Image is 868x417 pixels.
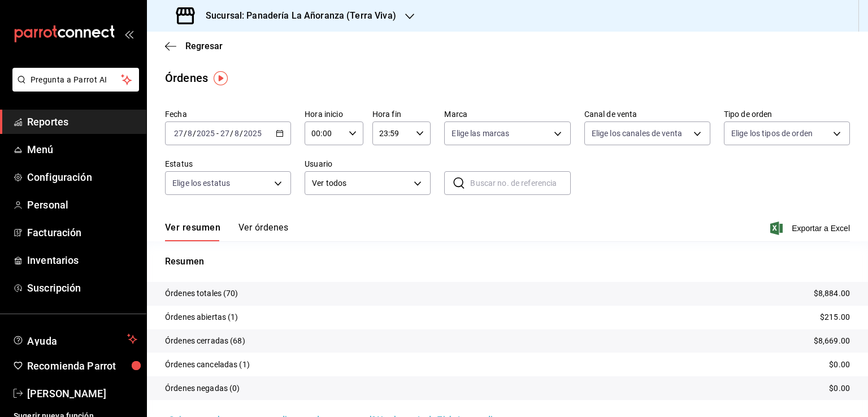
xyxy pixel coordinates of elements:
[165,69,208,86] div: Órdenes
[584,110,710,118] label: Canal de venta
[731,128,813,139] span: Elige los tipos de orden
[185,41,223,51] span: Regresar
[214,71,228,85] img: Tooltip marker
[27,358,137,373] span: Recomienda Parrot
[27,142,137,157] span: Menú
[814,335,850,347] p: $8,669.00
[165,288,238,299] p: Órdenes totales (70)
[165,160,291,168] label: Estatus
[772,221,850,235] button: Exportar a Excel
[165,335,245,347] p: Órdenes cerradas (68)
[240,129,243,138] span: /
[814,288,850,299] p: $8,884.00
[8,82,139,94] a: Pregunta a Parrot AI
[187,129,193,138] input: --
[27,280,137,296] span: Suscripción
[27,386,137,401] span: [PERSON_NAME]
[312,177,410,189] span: Ver todos
[230,129,233,138] span: /
[444,110,570,118] label: Marca
[124,29,133,38] button: open_drawer_menu
[234,129,240,138] input: --
[165,222,220,241] button: Ver resumen
[27,170,137,185] span: Configuración
[193,129,196,138] span: /
[27,197,137,212] span: Personal
[31,74,121,86] span: Pregunta a Parrot AI
[165,110,291,118] label: Fecha
[197,9,396,23] h3: Sucursal: Panadería La Añoranza (Terra Viva)
[184,129,187,138] span: /
[820,311,850,323] p: $215.00
[27,114,137,129] span: Reportes
[12,68,139,92] button: Pregunta a Parrot AI
[165,222,288,241] div: navigation tabs
[829,359,850,371] p: $0.00
[724,110,850,118] label: Tipo de orden
[165,359,250,371] p: Órdenes canceladas (1)
[27,225,137,240] span: Facturación
[305,160,431,168] label: Usuario
[165,383,240,394] p: Órdenes negadas (0)
[452,128,509,139] span: Elige las marcas
[173,129,184,138] input: --
[27,332,123,346] span: Ayuda
[372,110,431,118] label: Hora fin
[165,311,238,323] p: Órdenes abiertas (1)
[216,129,219,138] span: -
[220,129,230,138] input: --
[470,172,570,194] input: Buscar no. de referencia
[196,129,215,138] input: ----
[172,177,230,189] span: Elige los estatus
[27,253,137,268] span: Inventarios
[165,255,850,268] p: Resumen
[165,41,223,51] button: Regresar
[238,222,288,241] button: Ver órdenes
[243,129,262,138] input: ----
[305,110,363,118] label: Hora inicio
[592,128,682,139] span: Elige los canales de venta
[829,383,850,394] p: $0.00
